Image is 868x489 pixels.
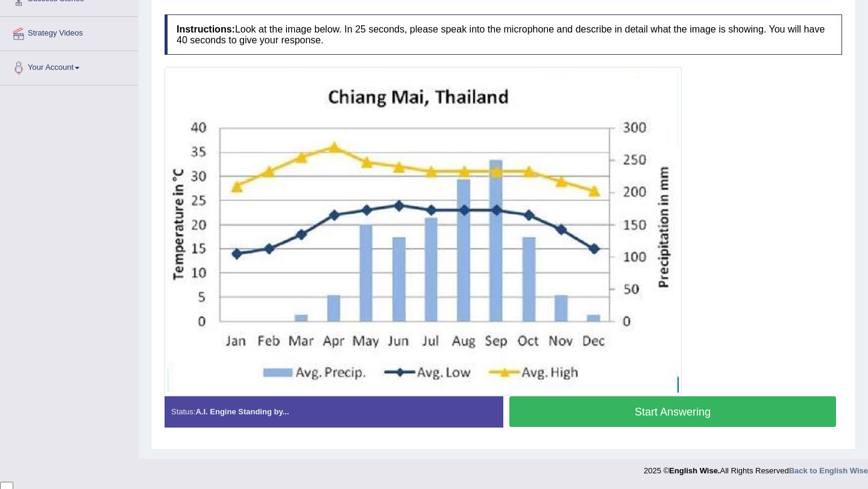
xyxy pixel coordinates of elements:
[165,14,842,55] h4: Look at the image below. In 25 seconds, please speak into the microphone and describe in detail w...
[165,396,503,427] div: Status:
[1,17,138,47] a: Strategy Videos
[195,407,289,416] strong: A.I. Engine Standing by...
[1,51,138,81] a: Your Account
[177,24,235,34] b: Instructions:
[644,459,868,476] div: 2025 © All Rights Reserved
[789,466,868,475] a: Back to English Wise
[509,396,836,427] button: Start Answering
[669,466,720,475] strong: English Wise.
